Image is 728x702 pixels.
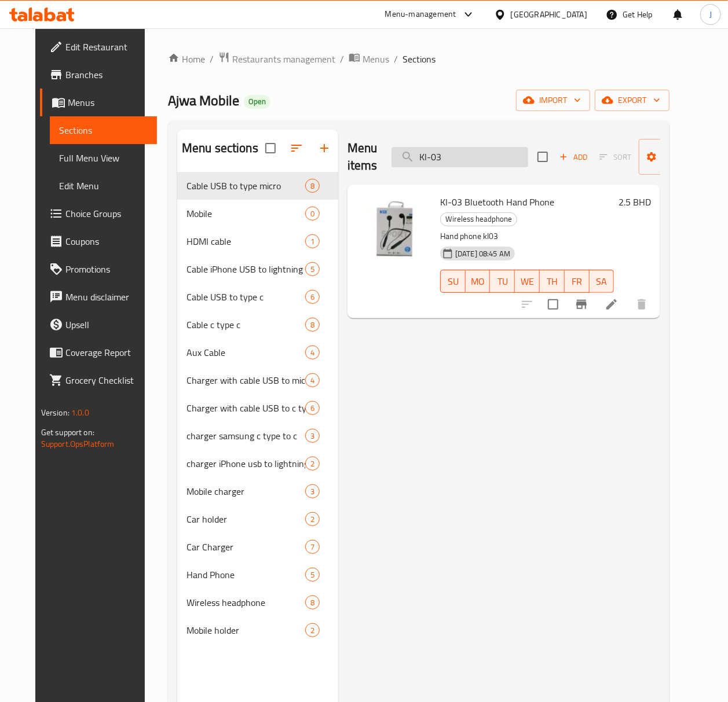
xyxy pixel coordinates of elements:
span: TH [544,273,560,290]
span: Menus [68,95,148,109]
span: Cable c type c [186,318,305,332]
span: SU [445,273,461,290]
span: Select all sections [258,136,283,160]
button: WE [515,270,540,293]
span: Branches [65,68,148,82]
span: 0 [306,208,319,219]
span: Grocery Checklist [65,373,148,387]
button: MO [466,270,491,293]
span: Restaurants management [232,52,335,66]
span: 4 [306,375,319,386]
div: items [305,596,320,609]
a: Choice Groups [40,200,157,227]
span: 7 [306,542,319,553]
div: Open [244,95,270,109]
div: Cable USB to type micro8 [177,172,338,200]
div: Car Charger7 [177,533,338,561]
a: Edit menu item [605,297,619,311]
span: 5 [306,264,319,275]
li: / [340,52,344,66]
button: import [516,90,590,111]
span: 2 [306,458,319,469]
a: Branches [40,61,157,89]
div: Car holder2 [177,505,338,533]
div: Charger with cable USB to micro4 [177,366,338,394]
div: items [305,346,320,359]
span: Manage items [648,142,707,171]
span: Car Charger [186,540,305,554]
span: Sections [59,123,148,137]
div: Hand Phone5 [177,561,338,589]
span: Select section first [592,148,639,166]
button: delete [628,291,656,318]
button: FR [565,270,590,293]
span: Cable USB to type c [186,290,305,304]
div: charger iPhone usb to lightning2 [177,450,338,477]
button: export [595,90,670,111]
span: Add [558,150,589,164]
button: SU [440,270,466,293]
span: Select to update [541,292,565,317]
a: Support.OpsPlatform [41,436,115,451]
a: Home [168,52,205,66]
div: Wireless headphone8 [177,589,338,616]
span: 1 [306,236,319,247]
span: Kl-03 Bluetooth Hand Phone [440,193,554,211]
span: 8 [306,597,319,608]
span: Open [244,97,270,106]
span: Edit Menu [59,179,148,193]
span: Sort sections [283,134,310,162]
span: Menus [363,52,389,66]
div: items [305,179,320,193]
div: Menu-management [385,8,456,21]
span: Charger with cable USB to micro [186,373,305,387]
span: Get support on: [41,425,94,440]
span: 6 [306,292,319,303]
span: Promotions [65,262,148,276]
span: [DATE] 08:45 AM [451,248,515,259]
div: items [305,318,320,332]
span: Add item [555,148,592,166]
span: 8 [306,319,319,330]
div: items [305,401,320,415]
div: Wireless headphone [186,596,305,609]
span: SA [594,273,610,290]
span: HDMI cable [186,234,305,248]
a: Menus [40,89,157,116]
h2: Menu items [347,139,378,174]
span: Aux Cable [186,346,305,359]
span: Hand Phone [186,568,305,582]
span: Cable iPhone USB to lightning [186,262,305,276]
li: / [394,52,398,66]
h6: 2.5 BHD [619,194,651,210]
span: Mobile [186,207,305,220]
a: Restaurants management [218,52,335,67]
span: Charger with cable USB to c type [186,401,305,415]
span: Version: [41,405,69,420]
div: items [305,568,320,582]
div: items [305,429,320,443]
span: Full Menu View [59,151,148,165]
a: Sections [50,116,157,144]
div: Mobile holder2 [177,616,338,644]
div: items [305,512,320,526]
span: 6 [306,403,319,414]
div: items [305,484,320,498]
span: FR [569,273,585,290]
div: HDMI cable1 [177,227,338,255]
div: items [305,540,320,554]
span: Cable USB to type micro [186,179,305,193]
div: items [305,262,320,276]
span: Sections [403,52,436,66]
span: TU [495,273,510,290]
div: items [305,373,320,387]
span: WE [520,273,535,290]
span: Coupons [65,234,148,248]
span: 1.0.0 [71,405,89,420]
div: Charger with cable USB to c type6 [177,394,338,422]
input: search [392,147,528,167]
div: items [305,207,320,220]
span: MO [470,273,486,290]
span: charger samsung c type to c [186,429,305,443]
